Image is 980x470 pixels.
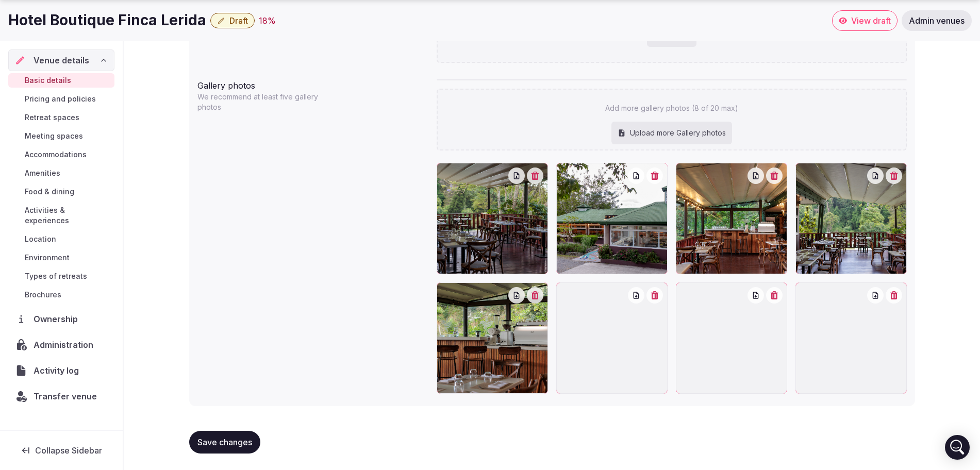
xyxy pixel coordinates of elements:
a: Environment [8,250,114,265]
div: 18 % [259,14,276,27]
a: Brochures [8,288,114,302]
a: View draft [832,10,898,31]
div: Gallery photos [197,75,428,92]
span: Meeting spaces [25,131,83,141]
div: Upload more Gallery photos [611,122,732,144]
span: Pricing and policies [25,94,96,104]
span: Draft [229,15,248,26]
div: Lerida_Restaurant-32.jpg [676,163,787,274]
span: Retreat spaces [25,112,79,123]
a: Amenities [8,166,114,180]
span: Collapse Sidebar [35,445,102,456]
div: cafe-3.JPG [795,282,907,394]
a: Ownership [8,308,114,330]
p: We recommend at least five gallery photos [197,92,329,112]
span: Brochures [25,290,61,300]
div: Lerida_Restaurant-57.jpg [437,282,548,394]
span: Amenities [25,168,60,178]
div: Lerida_Restaurant-42.jpg [556,282,668,394]
span: Accommodations [25,149,87,160]
h1: Hotel Boutique Finca Lerida [8,10,206,30]
a: Activities & experiences [8,203,114,228]
button: Collapse Sidebar [8,439,114,462]
a: Retreat spaces [8,110,114,125]
a: Location [8,232,114,246]
a: Types of retreats [8,269,114,283]
span: Food & dining [25,187,74,197]
div: Lerida_Restaurant-46.jpg [676,282,787,394]
a: Activity log [8,360,114,381]
span: Activities & experiences [25,205,110,226]
a: Meeting spaces [8,129,114,143]
div: Lerida_Restaurant-56.jpg [437,163,548,274]
span: Basic details [25,75,71,86]
span: Save changes [197,437,252,447]
div: Lerida_Restaurant-55.jpg [795,163,907,274]
span: Admin venues [909,15,965,26]
span: Types of retreats [25,271,87,281]
span: Activity log [34,364,83,377]
button: 18% [259,14,276,27]
button: Draft [210,13,255,28]
span: Venue details [34,54,89,66]
a: Administration [8,334,114,356]
a: Admin venues [902,10,972,31]
span: Location [25,234,56,244]
span: Ownership [34,313,82,325]
span: Transfer venue [34,390,97,402]
div: Lerida_Restaurant-37.jpg [556,163,668,274]
a: Pricing and policies [8,92,114,106]
a: Accommodations [8,147,114,162]
button: Transfer venue [8,385,114,407]
p: Add more gallery photos (8 of 20 max) [605,103,738,113]
a: Food & dining [8,184,114,199]
span: Administration [34,339,97,351]
a: Basic details [8,73,114,88]
button: Save changes [189,431,260,454]
div: Open Intercom Messenger [945,435,970,460]
span: Environment [25,253,70,263]
span: View draft [851,15,891,26]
